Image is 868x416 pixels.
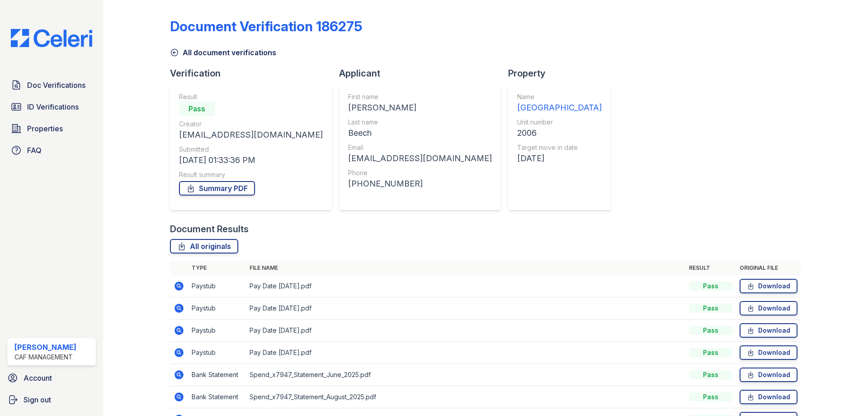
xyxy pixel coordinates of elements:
[689,282,732,291] div: Pass
[740,345,797,360] a: Download
[14,353,76,362] div: CAF Management
[4,369,99,387] a: Account
[689,348,732,357] div: Pass
[348,101,492,114] div: [PERSON_NAME]
[188,364,246,386] td: Bank Statement
[740,368,797,382] a: Download
[7,141,96,159] a: FAQ
[246,386,685,408] td: Spend_x7947_Statement_August_2025.pdf
[246,320,685,342] td: Pay Date [DATE].pdf
[740,323,797,338] a: Download
[348,168,492,177] div: Phone
[689,392,732,402] div: Pass
[517,101,602,114] div: [GEOGRAPHIC_DATA]
[24,394,51,405] span: Sign out
[348,92,492,101] div: First name
[188,275,246,297] td: Paystub
[188,297,246,320] td: Paystub
[689,370,732,379] div: Pass
[348,127,492,139] div: Beech
[4,29,99,47] img: CE_Logo_Blue-a8612792a0a2168367f1c8372b55b34899dd931a85d93a1a3d3e32e68fde9ad4.png
[4,391,99,409] a: Sign out
[179,181,255,196] a: Summary PDF
[736,261,801,275] th: Original file
[689,326,732,335] div: Pass
[339,67,508,80] div: Applicant
[179,170,323,179] div: Result summary
[170,223,249,235] div: Document Results
[170,47,276,58] a: All document verifications
[7,98,96,116] a: ID Verifications
[27,145,42,156] span: FAQ
[740,301,797,316] a: Download
[246,275,685,297] td: Pay Date [DATE].pdf
[508,67,618,80] div: Property
[517,92,602,114] a: Name [GEOGRAPHIC_DATA]
[24,373,52,383] span: Account
[246,297,685,320] td: Pay Date [DATE].pdf
[179,154,323,167] div: [DATE] 01:33:36 PM
[246,261,685,275] th: File name
[7,76,96,94] a: Doc Verifications
[7,120,96,138] a: Properties
[348,177,492,190] div: [PHONE_NUMBER]
[27,80,85,91] span: Doc Verifications
[740,390,797,404] a: Download
[27,123,63,134] span: Properties
[517,127,602,139] div: 2006
[179,145,323,154] div: Submitted
[170,18,362,34] div: Document Verification 186275
[27,101,79,112] span: ID Verifications
[517,118,602,127] div: Unit number
[179,120,323,129] div: Creator
[246,364,685,386] td: Spend_x7947_Statement_June_2025.pdf
[740,279,797,293] a: Download
[689,304,732,313] div: Pass
[348,143,492,152] div: Email
[170,67,339,80] div: Verification
[170,239,238,253] a: All originals
[179,129,323,141] div: [EMAIL_ADDRESS][DOMAIN_NAME]
[188,261,246,275] th: Type
[188,342,246,364] td: Paystub
[179,101,215,116] div: Pass
[348,118,492,127] div: Last name
[517,152,602,165] div: [DATE]
[517,92,602,101] div: Name
[517,143,602,152] div: Target move in date
[246,342,685,364] td: Pay Date [DATE].pdf
[14,342,76,353] div: [PERSON_NAME]
[188,386,246,408] td: Bank Statement
[179,92,323,101] div: Result
[348,152,492,165] div: [EMAIL_ADDRESS][DOMAIN_NAME]
[188,320,246,342] td: Paystub
[685,261,736,275] th: Result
